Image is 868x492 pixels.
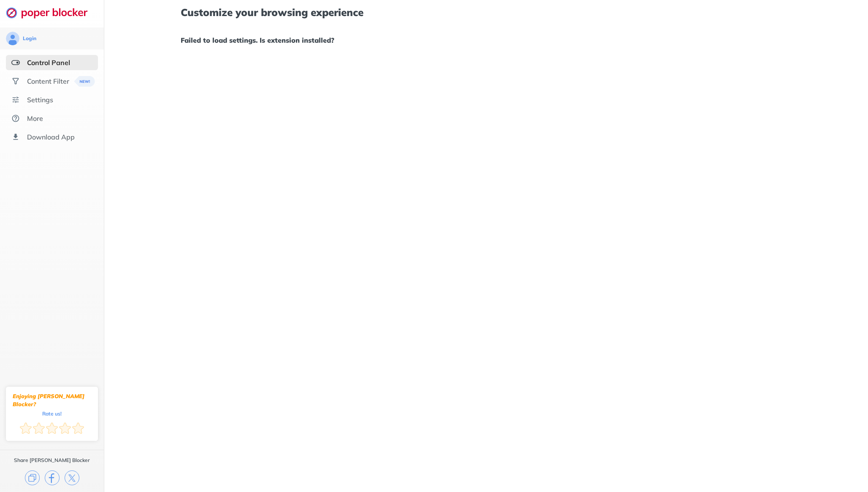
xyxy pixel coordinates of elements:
img: copy.svg [25,470,40,485]
img: logo-webpage.svg [6,7,97,19]
img: social.svg [11,77,20,85]
img: facebook.svg [45,470,60,485]
div: Settings [27,96,53,104]
div: Content Filter [27,77,69,85]
h1: Customize your browsing experience [181,7,792,18]
div: Share [PERSON_NAME] Blocker [14,457,90,464]
img: features-selected.svg [11,58,20,67]
img: download-app.svg [11,133,20,141]
img: settings.svg [11,96,20,104]
div: Control Panel [27,58,70,67]
div: More [27,114,43,123]
img: menuBanner.svg [74,76,95,87]
div: Login [23,35,36,42]
img: x.svg [65,470,79,485]
div: Rate us! [42,412,62,415]
h1: Failed to load settings. Is extension installed? [181,35,792,46]
img: avatar.svg [6,32,19,45]
div: Download App [27,133,75,141]
div: Enjoying [PERSON_NAME] Blocker? [13,392,91,408]
img: about.svg [11,114,20,123]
